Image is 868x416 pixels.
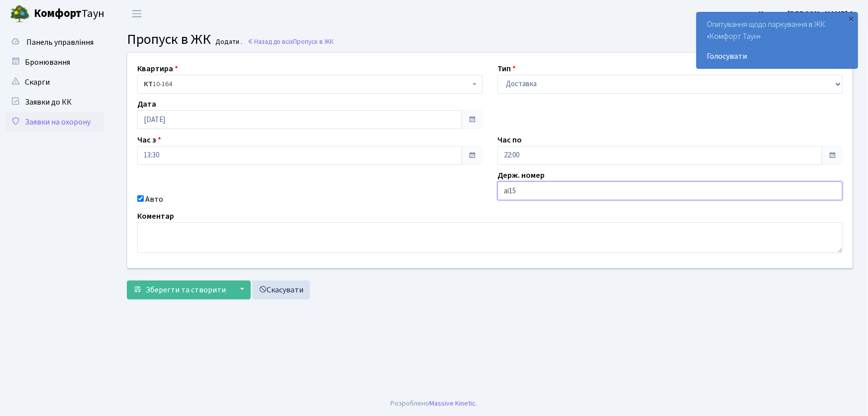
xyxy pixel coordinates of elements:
b: Комфорт [34,5,82,21]
span: <b>КТ</b>&nbsp;&nbsp;&nbsp;&nbsp;10-164 [137,75,482,94]
a: Заявки на охорону [5,112,104,132]
span: <b>КТ</b>&nbsp;&nbsp;&nbsp;&nbsp;10-164 [144,79,470,89]
a: Цитрус [PERSON_NAME] А. [759,8,856,20]
span: Панель управління [26,37,94,48]
a: Скасувати [252,280,310,299]
label: Дата [137,98,156,110]
div: Опитування щодо паркування в ЖК «Комфорт Таун» [697,12,858,68]
a: Бронювання [5,52,104,72]
label: Тип [497,63,516,75]
a: Скарги [5,72,104,92]
img: logo.png [10,4,30,24]
label: Квартира [137,63,178,75]
a: Заявки до КК [5,92,104,112]
a: Панель управління [5,32,104,52]
span: Зберегти та створити [146,284,226,295]
span: Пропуск в ЖК [293,37,334,46]
a: Назад до всіхПропуск в ЖК [247,37,334,46]
a: Massive Kinetic [430,398,476,409]
label: Авто [145,193,163,205]
input: AA0001AA [497,181,843,200]
div: Розроблено . [391,398,478,409]
span: Пропуск в ЖК [127,29,211,49]
label: Час з [137,134,161,146]
span: Таун [34,5,104,22]
label: Коментар [137,210,174,222]
div: × [847,13,857,23]
button: Переключити навігацію [124,5,149,22]
small: Додати . [214,38,243,46]
button: Зберегти та створити [127,280,232,299]
label: Держ. номер [497,169,545,181]
b: Цитрус [PERSON_NAME] А. [759,8,856,19]
label: Час по [497,134,522,146]
a: Голосувати [707,50,848,62]
b: КТ [144,79,153,89]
